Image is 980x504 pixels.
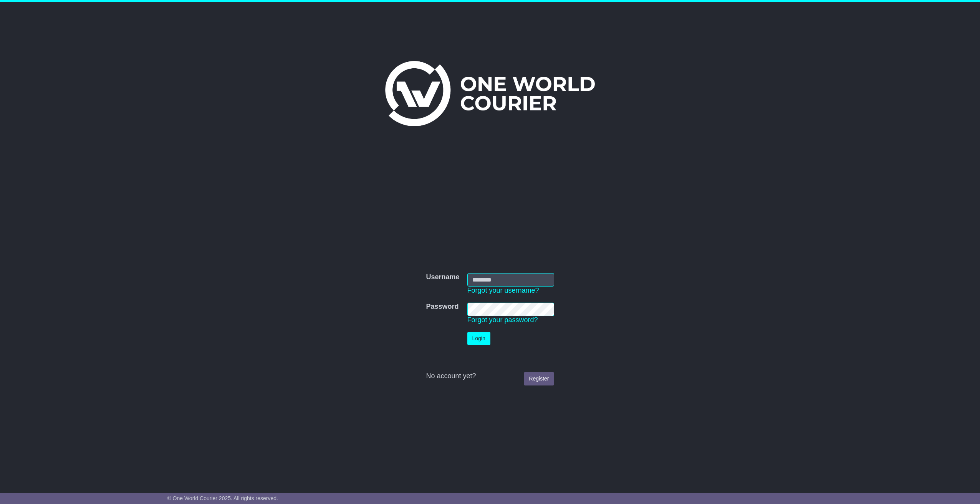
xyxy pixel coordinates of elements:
[167,495,278,501] span: © One World Courier 2025. All rights reserved.
[467,316,538,324] a: Forgot your password?
[385,61,595,126] img: One World
[524,372,554,385] a: Register
[426,372,554,380] div: No account yet?
[426,273,459,282] label: Username
[467,332,490,345] button: Login
[467,287,539,294] a: Forgot your username?
[426,303,459,311] label: Password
